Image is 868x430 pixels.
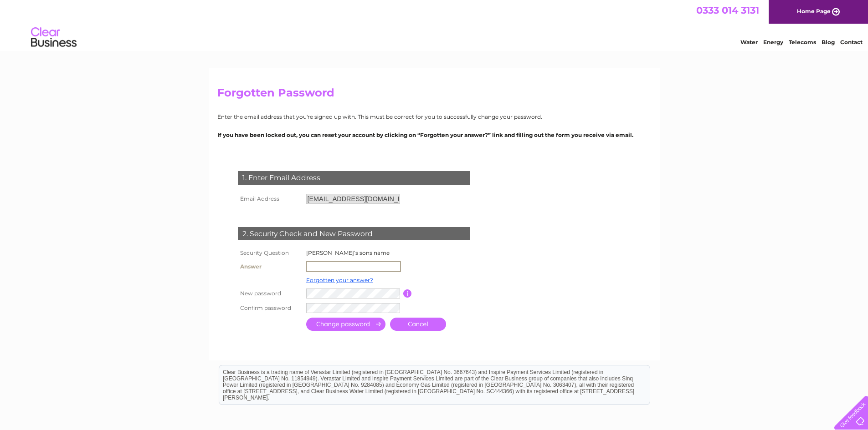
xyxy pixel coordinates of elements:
th: Email Address [236,192,304,206]
div: Clear Business is a trading name of Verastar Limited (registered in [GEOGRAPHIC_DATA] No. 3667643... [219,5,650,44]
a: Water [740,39,758,46]
a: Energy [763,39,783,46]
input: Submit [306,318,385,331]
a: Telecoms [789,39,816,46]
th: New password [236,286,304,301]
th: Answer [236,259,304,274]
p: If you have been locked out, you can reset your account by clicking on “Forgotten your answer?” l... [217,131,651,139]
div: 1. Enter Email Address [238,171,470,185]
a: 0333 014 3131 [696,5,759,16]
div: 2. Security Check and New Password [238,227,470,241]
img: logo.png [31,24,77,51]
a: Blog [822,39,835,46]
th: Security Question [236,247,304,259]
th: Confirm password [236,301,304,315]
p: Enter the email address that you're signed up with. This must be correct for you to successfully ... [217,112,651,121]
a: Cancel [390,318,446,331]
input: Information [403,289,412,298]
a: Contact [840,39,863,46]
a: Forgotten your answer? [306,277,373,283]
h2: Forgotten Password [217,86,651,104]
label: [PERSON_NAME]’s sons name [306,249,390,256]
